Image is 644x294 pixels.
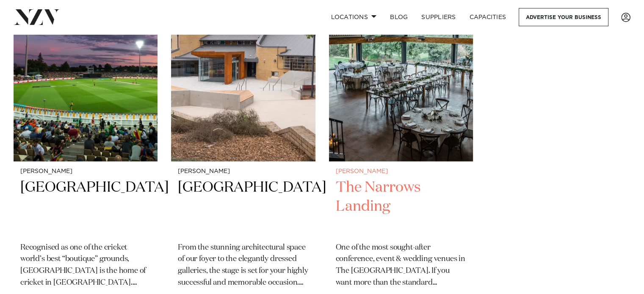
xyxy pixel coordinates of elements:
a: SUPPLIERS [415,8,462,26]
p: One of the most sought-after conference, event & wedding venues in The [GEOGRAPHIC_DATA]. If you ... [336,242,466,289]
p: From the stunning architectural space of our foyer to the elegantly dressed galleries, the stage ... [178,242,308,289]
a: Locations [324,8,383,26]
small: [PERSON_NAME] [20,168,151,174]
small: [PERSON_NAME] [178,168,308,174]
h2: [GEOGRAPHIC_DATA] [178,178,308,235]
a: Capacities [463,8,513,26]
a: BLOG [383,8,415,26]
img: nzv-logo.png [14,9,60,25]
a: Advertise your business [519,8,608,26]
h2: The Narrows Landing [336,178,466,235]
p: Recognised as one of the cricket world’s best “boutique” grounds, [GEOGRAPHIC_DATA] is the home o... [20,242,151,289]
small: [PERSON_NAME] [336,168,466,174]
h2: [GEOGRAPHIC_DATA] [20,178,151,235]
